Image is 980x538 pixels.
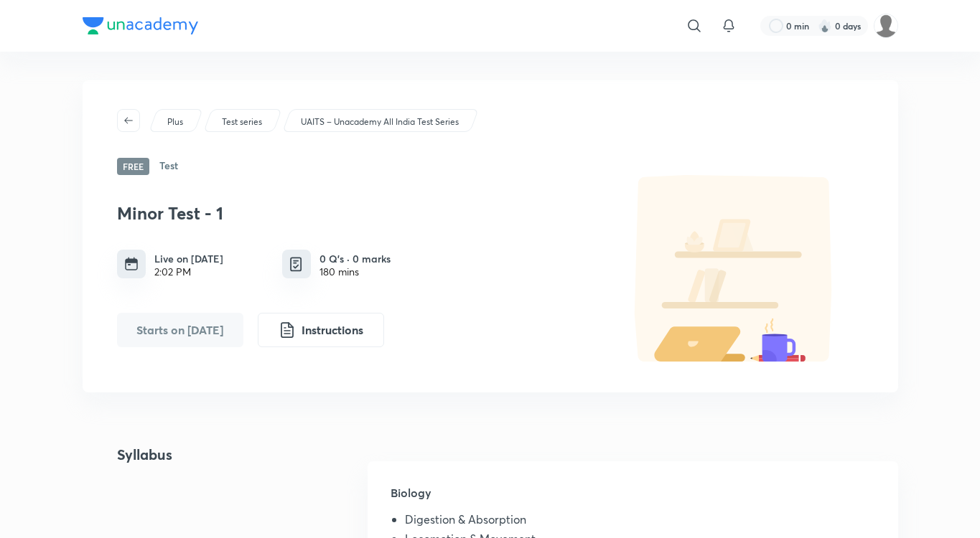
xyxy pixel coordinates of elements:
[405,513,874,532] li: Digestion & Absorption
[154,251,223,266] h6: Live on [DATE]
[164,115,185,128] a: Plus
[874,14,898,38] img: nitesh choudhary
[159,158,178,175] h6: Test
[319,266,391,278] div: 180 mins
[219,115,264,128] a: Test series
[391,484,874,513] h5: Biology
[287,255,305,273] img: quiz info
[167,115,183,128] p: Plus
[83,17,198,34] img: Company Logo
[117,313,243,347] button: Starts on Oct 5
[298,115,461,128] a: UAITS – Unacademy All India Test Series
[154,266,223,278] div: 2:02 PM
[301,115,459,128] p: UAITS – Unacademy All India Test Series
[319,251,391,266] h6: 0 Q’s · 0 marks
[222,115,262,128] p: Test series
[117,203,598,224] h3: Minor Test - 1
[117,158,149,175] span: Free
[818,19,832,33] img: streak
[279,321,296,339] img: instruction
[605,175,864,362] img: default
[124,257,139,271] img: timing
[258,313,384,347] button: Instructions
